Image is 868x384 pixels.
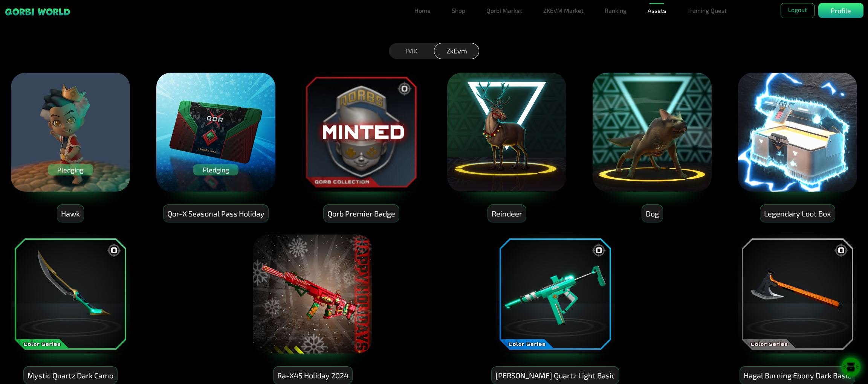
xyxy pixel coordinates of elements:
[642,205,663,222] div: Dog
[831,6,851,16] p: Profile
[446,72,567,192] img: Reindeer
[488,205,526,222] div: Reindeer
[164,205,268,222] div: Qor-X Seasonal Pass Holiday
[411,3,434,18] a: Home
[483,3,525,18] a: Qorbi Market
[781,3,815,18] button: Logout
[737,234,858,354] img: Hagal Burning Ebony Dark Basic
[48,164,93,175] div: Pledging
[301,72,422,192] img: Qorb Premier Badge
[193,164,238,175] div: Pledging
[592,72,712,192] img: Dog
[5,8,71,16] img: sticky brand-logo
[737,72,858,192] img: Legendary Loot Box
[324,205,399,222] div: Qorb Premier Badge
[602,3,630,18] a: Ranking
[449,3,468,18] a: Shop
[10,234,131,354] img: Mystic Quartz Dark Camo
[434,43,479,59] div: ZkEvm
[684,3,730,18] a: Training Quest
[57,205,84,222] div: Hawk
[156,72,276,192] img: Qor-X Seasonal Pass Holiday
[645,3,669,18] a: Assets
[10,72,131,192] img: Hawk
[252,234,373,354] img: Ra-X45 Holiday 2024
[760,205,835,222] div: Legendary Loot Box
[389,43,434,59] div: IMX
[495,234,616,354] img: Eva Teal Quartz Light Basic
[540,3,587,18] a: ZKEVM Market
